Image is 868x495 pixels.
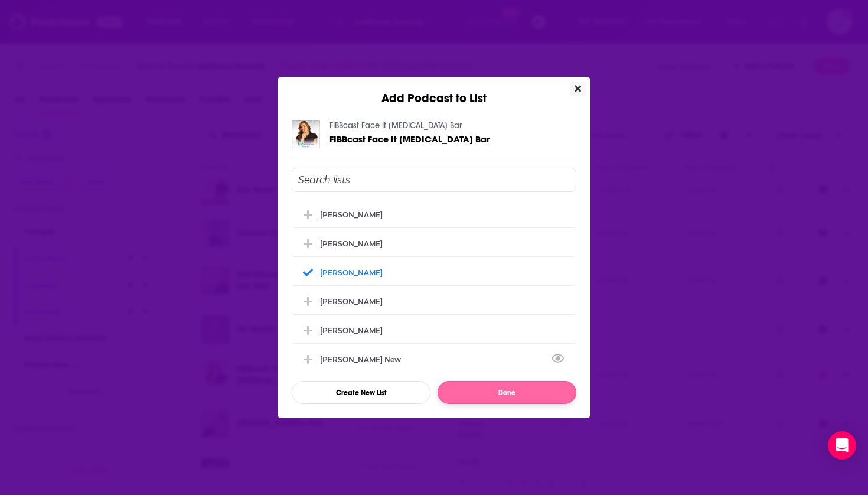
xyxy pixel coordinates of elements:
[292,168,576,404] div: Add Podcast To List
[320,210,383,219] div: [PERSON_NAME]
[292,346,576,372] div: Steve Orrin New
[292,230,576,256] div: Jason Costain
[292,259,576,285] div: Thomas Smith
[438,381,576,404] button: Done
[570,82,586,96] button: Close
[292,288,576,314] div: Deborah Cribbs
[320,297,383,306] div: [PERSON_NAME]
[329,133,490,145] span: FIBBcast Face It [MEDICAL_DATA] Bar
[292,317,576,343] div: Maureen Falvey
[292,381,430,404] button: Create New List
[320,239,383,248] div: [PERSON_NAME]
[292,201,576,227] div: Curt Moore
[320,326,383,335] div: [PERSON_NAME]
[401,362,408,363] button: View Link
[292,120,320,148] img: FIBBcast Face It Botox Bar
[320,355,408,364] div: [PERSON_NAME] New
[329,134,490,144] a: FIBBcast Face It Botox Bar
[828,431,856,460] div: Open Intercom Messenger
[320,268,383,277] div: [PERSON_NAME]
[329,121,462,131] a: FIBBcast Face It Botox Bar
[278,77,590,106] div: Add Podcast to List
[292,168,576,192] input: Search lists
